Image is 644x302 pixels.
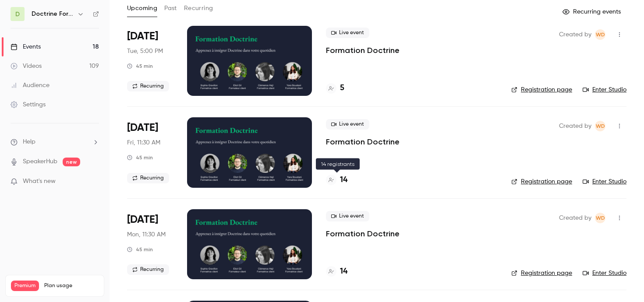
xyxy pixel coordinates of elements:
[326,174,347,186] a: 14
[164,1,177,15] button: Past
[127,138,160,147] span: Fri, 11:30 AM
[127,81,169,91] span: Recurring
[559,121,591,131] span: Created by
[127,246,153,253] div: 45 min
[184,1,213,15] button: Recurring
[23,177,56,186] span: What's new
[127,26,173,96] div: Oct 7 Tue, 5:00 PM (Europe/Paris)
[340,174,347,186] h4: 14
[127,213,158,227] span: [DATE]
[583,269,626,277] a: Enter Studio
[127,117,173,187] div: Oct 10 Fri, 11:30 AM (Europe/Paris)
[596,213,605,223] span: WD
[326,82,344,94] a: 5
[340,266,347,277] h4: 14
[88,178,99,186] iframe: Noticeable Trigger
[596,121,605,131] span: WD
[32,10,74,18] h6: Doctrine Formation Avocats
[23,157,57,166] a: SpeakerHub
[127,173,169,183] span: Recurring
[511,269,572,277] a: Registration page
[127,1,157,15] button: Upcoming
[11,62,42,70] div: Videos
[595,29,605,40] span: Webinar Doctrine
[11,100,46,109] div: Settings
[326,228,400,239] a: Formation Doctrine
[511,177,572,186] a: Registration page
[23,137,35,147] span: Help
[127,264,169,275] span: Recurring
[583,177,626,186] a: Enter Studio
[11,137,99,147] li: help-dropdown-opener
[11,42,41,51] div: Events
[44,282,99,289] span: Plan usage
[583,85,626,94] a: Enter Studio
[596,29,605,40] span: WD
[511,85,572,94] a: Registration page
[595,213,605,223] span: Webinar Doctrine
[559,213,591,223] span: Created by
[326,211,369,221] span: Live event
[127,47,163,56] span: Tue, 5:00 PM
[595,121,605,131] span: Webinar Doctrine
[127,29,158,43] span: [DATE]
[326,119,369,130] span: Live event
[11,81,50,90] div: Audience
[127,63,153,70] div: 45 min
[326,137,400,147] a: Formation Doctrine
[326,266,347,277] a: 14
[559,5,626,19] button: Recurring events
[11,281,39,291] span: Premium
[127,121,158,135] span: [DATE]
[127,209,173,279] div: Oct 13 Mon, 11:30 AM (Europe/Paris)
[326,45,400,56] a: Formation Doctrine
[559,29,591,40] span: Created by
[326,28,369,38] span: Live event
[340,82,344,94] h4: 5
[63,158,80,166] span: new
[127,154,153,161] div: 45 min
[15,10,20,19] span: D
[127,230,166,239] span: Mon, 11:30 AM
